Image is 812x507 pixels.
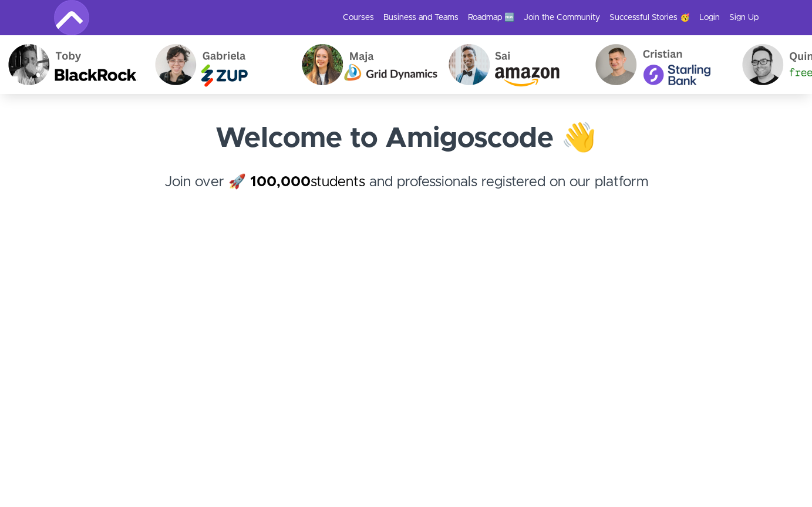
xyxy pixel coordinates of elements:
a: 100,000students [250,175,365,189]
a: Login [699,12,720,23]
a: Roadmap 🆕 [468,12,514,23]
h4: Join over 🚀 and professionals registered on our platform [54,172,759,214]
a: Sign Up [729,12,759,23]
img: Maja [292,35,439,94]
a: Business and Teams [383,12,459,23]
img: Cristian [586,35,733,94]
strong: 100,000 [250,175,311,189]
a: Successful Stories 🥳 [609,12,690,23]
strong: Welcome to Amigoscode 👋 [215,125,597,153]
img: Gabriela [146,35,292,94]
a: Join the Community [524,12,600,23]
a: Courses [343,12,374,23]
img: Sai [439,35,586,94]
